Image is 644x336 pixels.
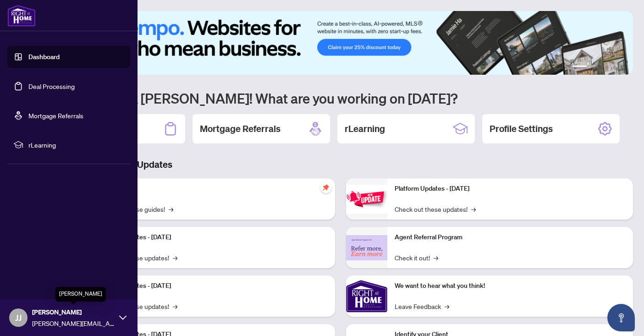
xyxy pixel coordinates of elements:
h2: Mortgage Referrals [200,122,281,135]
a: Dashboard [28,53,60,61]
a: Leave Feedback→ [395,301,449,311]
p: Platform Updates - [DATE] [395,184,626,194]
button: 6 [620,66,624,69]
h1: Welcome back [PERSON_NAME]! What are you working on [DATE]? [48,89,633,107]
a: Mortgage Referrals [28,111,83,120]
img: Platform Updates - June 23, 2025 [346,185,387,214]
a: Deal Processing [28,82,75,90]
img: We want to hear what you think! [346,275,387,317]
span: → [169,204,173,214]
a: Check it out!→ [395,253,438,263]
button: 3 [598,66,602,69]
button: 5 [613,66,616,69]
button: 1 [572,66,587,69]
div: [PERSON_NAME] [55,287,106,302]
img: Agent Referral Program [346,235,387,260]
button: 2 [591,66,594,69]
h3: Brokerage & Industry Updates [48,158,633,171]
img: Slide 0 [48,11,633,75]
p: Platform Updates - [DATE] [96,281,328,291]
span: pushpin [320,182,331,193]
img: logo [7,5,36,27]
span: → [445,301,449,311]
span: [PERSON_NAME][EMAIL_ADDRESS][DOMAIN_NAME] [32,318,115,328]
a: Check out these updates!→ [395,204,476,214]
span: → [471,204,476,214]
h2: rLearning [345,122,385,135]
span: → [173,301,177,311]
span: [PERSON_NAME] [32,307,115,317]
h2: Profile Settings [490,122,553,135]
span: → [173,253,177,263]
button: 4 [605,66,609,69]
p: Platform Updates - [DATE] [96,232,328,242]
p: Agent Referral Program [395,232,626,242]
p: We want to hear what you think! [395,281,626,291]
span: → [434,253,438,263]
button: Open asap [607,304,635,331]
p: Self-Help [96,184,328,194]
span: rLearning [28,140,124,150]
span: JJ [15,311,22,324]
